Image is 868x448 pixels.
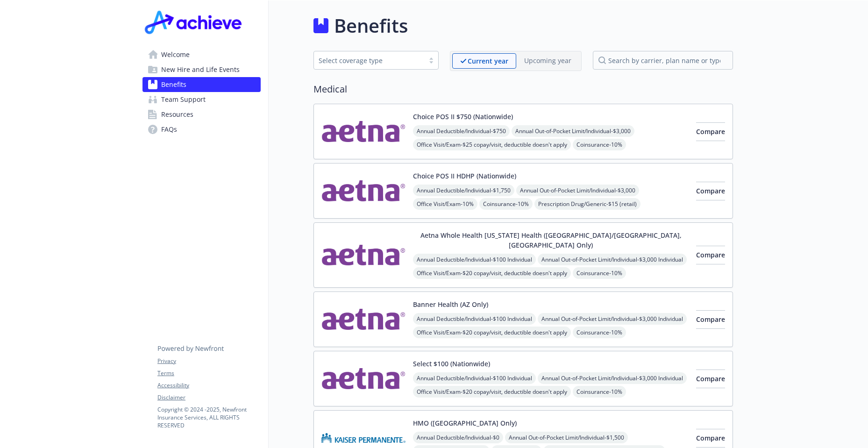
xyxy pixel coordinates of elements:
[157,405,260,429] p: Copyright © 2024 - 2025 , Newfront Insurance Services, ALL RIGHTS RESERVED
[142,47,261,62] a: Welcome
[505,432,628,443] span: Annual Out-of-Pocket Limit/Individual - $1,500
[479,198,533,210] span: Coinsurance - 10%
[512,125,634,137] span: Annual Out-of-Pocket Limit/Individual - $3,000
[161,92,206,107] span: Team Support
[334,12,408,40] h1: Benefits
[696,182,725,200] button: Compare
[157,393,260,402] a: Disclaimer
[538,313,687,325] span: Annual Out-of-Pocket Limit/Individual - $3,000 Individual
[413,230,689,250] button: Aetna Whole Health [US_STATE] Health ([GEOGRAPHIC_DATA]/[GEOGRAPHIC_DATA], [GEOGRAPHIC_DATA] Only)
[413,198,477,210] span: Office Visit/Exam - 10%
[157,357,260,365] a: Privacy
[142,77,261,92] a: Benefits
[142,92,261,107] a: Team Support
[573,267,626,279] span: Coinsurance - 10%
[321,299,406,339] img: Aetna Inc carrier logo
[593,51,733,70] input: search by carrier, plan name or type
[696,250,725,259] span: Compare
[413,299,488,309] button: Banner Health (AZ Only)
[413,313,536,325] span: Annual Deductible/Individual - $100 Individual
[538,372,687,384] span: Annual Out-of-Pocket Limit/Individual - $3,000 Individual
[413,139,571,150] span: Office Visit/Exam - $25 copay/visit, deductible doesn't apply
[157,369,260,377] a: Terms
[413,125,510,137] span: Annual Deductible/Individual - $750
[696,434,725,442] span: Compare
[573,386,626,398] span: Coinsurance - 10%
[696,429,725,448] button: Compare
[696,127,725,136] span: Compare
[696,315,725,324] span: Compare
[696,246,725,264] button: Compare
[413,418,517,428] button: HMO ([GEOGRAPHIC_DATA] Only)
[413,359,490,369] button: Select $100 (Nationwide)
[696,370,725,388] button: Compare
[516,53,579,69] span: Upcoming year
[413,386,571,398] span: Office Visit/Exam - $20 copay/visit, deductible doesn't apply
[413,327,571,338] span: Office Visit/Exam - $20 copay/visit, deductible doesn't apply
[161,122,177,137] span: FAQs
[696,374,725,383] span: Compare
[319,56,420,65] div: Select coverage type
[413,432,503,443] span: Annual Deductible/Individual - $0
[516,185,639,196] span: Annual Out-of-Pocket Limit/Individual - $3,000
[413,171,516,181] button: Choice POS II HDHP (Nationwide)
[468,56,508,66] p: Current year
[413,112,513,121] button: Choice POS II $750 (Nationwide)
[413,267,571,279] span: Office Visit/Exam - $20 copay/visit, deductible doesn't apply
[524,56,571,65] p: Upcoming year
[573,139,626,150] span: Coinsurance - 10%
[573,327,626,338] span: Coinsurance - 10%
[413,372,536,384] span: Annual Deductible/Individual - $100 Individual
[413,185,514,196] span: Annual Deductible/Individual - $1,750
[161,47,190,62] span: Welcome
[696,122,725,141] button: Compare
[321,171,406,211] img: Aetna Inc carrier logo
[161,77,186,92] span: Benefits
[534,198,640,210] span: Prescription Drug/Generic - $15 (retail)
[321,112,406,151] img: Aetna Inc carrier logo
[157,381,260,390] a: Accessibility
[313,82,733,96] h2: Medical
[696,310,725,329] button: Compare
[142,107,261,122] a: Resources
[696,186,725,195] span: Compare
[321,359,406,398] img: Aetna Inc carrier logo
[413,254,536,265] span: Annual Deductible/Individual - $100 Individual
[161,62,240,77] span: New Hire and Life Events
[538,254,687,265] span: Annual Out-of-Pocket Limit/Individual - $3,000 Individual
[321,230,406,280] img: Aetna Inc carrier logo
[142,62,261,77] a: New Hire and Life Events
[161,107,193,122] span: Resources
[142,122,261,137] a: FAQs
